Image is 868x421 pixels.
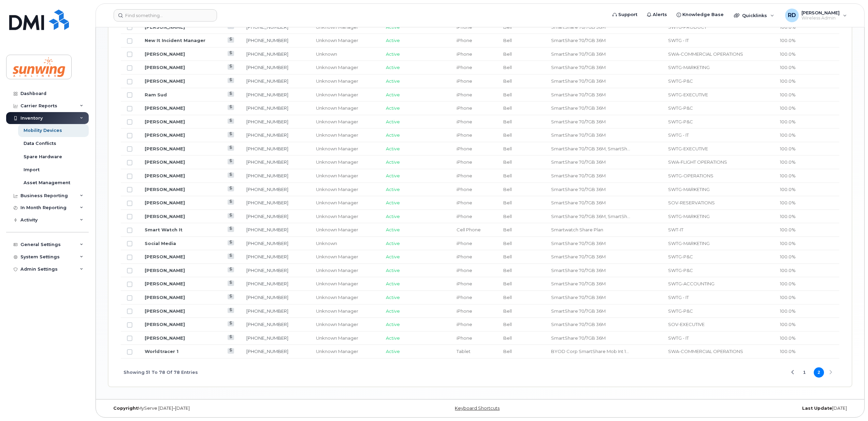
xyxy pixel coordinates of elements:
a: [PHONE_NUMBER] [246,227,288,232]
a: [PERSON_NAME] [145,268,185,273]
span: SmartShare 70/7GB 36M [551,51,606,57]
span: SWA-COMMERCIAL OPERATIONS [668,51,743,57]
a: [PHONE_NUMBER] [246,78,288,84]
a: [PHONE_NUMBER] [246,24,288,30]
span: 100.0% [780,322,796,327]
span: Active [386,214,400,219]
span: Active [386,281,400,286]
span: 100.0% [780,241,796,246]
a: [PHONE_NUMBER] [246,159,288,165]
span: Wireless Admin [801,15,840,21]
div: Unknown Manager [316,267,374,274]
span: SWTG-P&C [668,78,693,84]
a: [PERSON_NAME] [145,322,185,327]
a: View Last Bill [228,348,234,353]
div: Unknown Manager [316,186,374,193]
span: iPhone [457,78,472,84]
span: Active [386,146,400,151]
a: [PHONE_NUMBER] [246,38,288,43]
span: Active [386,173,400,178]
a: [PERSON_NAME] [145,335,185,341]
span: Bell [503,295,512,300]
span: Bell [503,187,512,192]
a: [PHONE_NUMBER] [246,92,288,97]
span: SWTG-P&C [668,119,693,124]
span: SmartShare 70/7GB 36M [551,335,606,341]
div: Unknown [316,240,374,247]
span: iPhone [457,92,472,97]
span: 100.0% [780,349,796,354]
a: [PHONE_NUMBER] [246,200,288,205]
a: View Last Bill [228,64,234,69]
span: 100.0% [780,173,796,178]
span: iPhone [457,187,472,192]
a: View Last Bill [228,105,234,110]
a: View Last Bill [228,173,234,178]
strong: Last Update [802,406,832,411]
span: iPhone [457,335,472,341]
span: SWTG-MARKETING [668,214,710,219]
a: [PHONE_NUMBER] [246,281,288,286]
span: SWTG-P&C [668,308,693,314]
span: Bell [503,308,512,314]
span: SmartShare 70/7GB 36M [551,38,606,43]
a: [PHONE_NUMBER] [246,254,288,259]
a: [PHONE_NUMBER] [246,132,288,138]
a: View Last Bill [228,200,234,205]
a: Social Media [145,241,176,246]
span: iPhone [457,268,472,273]
div: Unknown Manager [316,348,374,355]
span: iPhone [457,132,472,138]
span: Bell [503,38,512,43]
span: SWA-COMMERCIAL OPERATIONS [668,349,743,354]
span: [PERSON_NAME] [801,10,840,15]
span: SmartShare 70/7GB 36M [551,24,606,30]
span: Active [386,78,400,84]
span: SmartShare 70/7GB 36M [551,268,606,273]
a: View Last Bill [228,213,234,218]
a: View Last Bill [228,294,234,299]
span: iPhone [457,173,472,178]
a: [PERSON_NAME] [145,119,185,124]
a: View Last Bill [228,146,234,151]
span: Cell Phone [457,227,481,232]
a: Alerts [642,8,672,22]
div: Unknown Manager [316,294,374,301]
span: Bell [503,254,512,259]
span: SOV-RESERVATIONS [668,200,715,205]
a: Worldtracer 1 [145,349,178,354]
span: SWTG-MARKETING [668,241,710,246]
span: SmartShare 70/7GB 36M [551,173,606,178]
span: BYOD Corp SmartShare Mob Int 10 [551,349,629,354]
a: [PHONE_NUMBER] [246,241,288,246]
span: iPhone [457,241,472,246]
span: Active [386,308,400,314]
a: [PERSON_NAME] [145,51,185,57]
a: Keyboard Shortcuts [455,406,500,411]
div: Unknown Manager [316,173,374,179]
span: SmartShare 70/7GB 36M [551,254,606,259]
button: Page 1 [799,367,810,378]
a: [PHONE_NUMBER] [246,105,288,111]
span: Quicklinks [742,13,767,18]
a: New It Incident Manager [145,38,205,43]
span: SmartShare 70/7GB 36M [551,281,606,286]
span: RD [788,11,796,19]
span: SWT-IT [668,227,683,232]
div: [DATE] [604,406,852,411]
div: Unknown Manager [316,159,374,165]
span: iPhone [457,295,472,300]
span: 100.0% [780,119,796,124]
span: Bell [503,227,512,232]
span: iPhone [457,254,472,259]
a: View Last Bill [228,51,234,56]
div: Unknown Manager [316,64,374,71]
a: View Last Bill [228,159,234,164]
span: Bell [503,92,512,97]
span: Bell [503,65,512,70]
span: iPhone [457,214,472,219]
button: Page 2 [814,367,824,378]
a: View Last Bill [228,267,234,272]
a: [PHONE_NUMBER] [246,349,288,354]
span: SmartShare 70/7GB 36M, SmartShare Travel US Text 1000 [551,214,630,219]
